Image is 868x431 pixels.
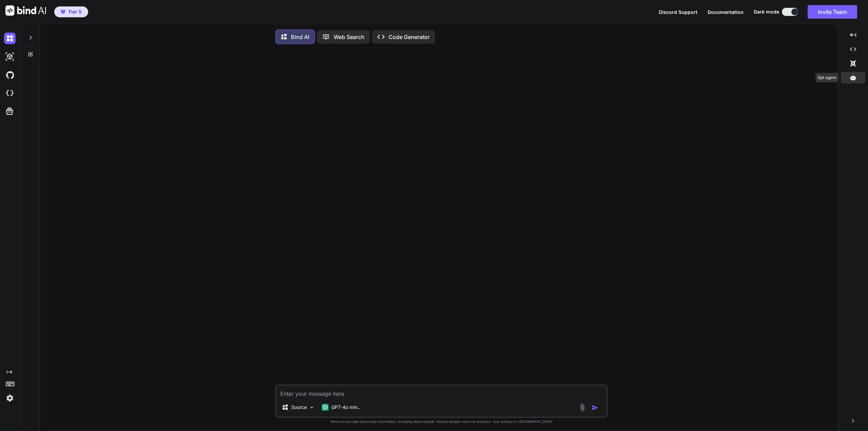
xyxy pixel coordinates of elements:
button: Discord Support [659,8,697,16]
button: premiumTier 5 [54,6,88,17]
p: GPT-4o min.. [331,404,360,411]
span: Documentation [708,9,744,15]
img: darkChat [4,33,16,44]
img: attachment [578,404,586,411]
img: icon [592,404,598,411]
span: Discord Support [659,9,697,15]
img: Pick Models [309,405,315,410]
span: Dark mode [754,8,779,15]
p: Bind AI [291,33,309,41]
p: Bind can provide inaccurate information, including about people. Always double-check its answers.... [275,419,608,424]
img: settings [4,392,16,404]
img: githubDark [4,69,16,81]
img: GPT-4o mini [322,404,329,411]
p: Source [291,404,307,411]
p: Code Generator [389,33,430,41]
span: Tier 5 [68,8,82,15]
img: cloudideIcon [4,87,16,99]
img: darkAi-studio [4,51,16,62]
p: Web Search [334,33,364,41]
button: Documentation [708,8,744,16]
img: Bind AI [5,5,46,16]
img: premium [61,10,65,14]
div: Gpt agent [815,73,838,82]
button: Invite Team [808,5,857,19]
